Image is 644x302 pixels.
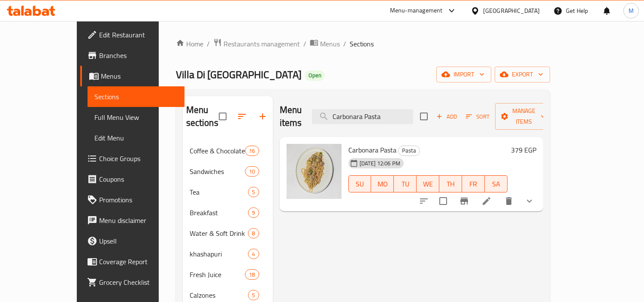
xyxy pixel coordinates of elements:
span: Full Menu View [94,112,178,122]
h2: Menu items [280,104,302,129]
span: Promotions [99,195,178,205]
span: MO [375,178,390,190]
span: 4 [248,250,258,258]
h2: Menu sections [186,104,219,129]
span: Sandwiches [190,166,245,177]
span: Select section [415,107,433,125]
button: delete [499,191,519,211]
a: Coupons [80,169,184,189]
a: Home [176,39,203,49]
li: / [207,39,210,49]
span: FR [466,178,481,190]
button: TU [394,175,417,192]
a: Edit Menu [88,128,184,148]
div: Coffee & Chocolate [190,146,245,156]
span: WE [420,178,436,190]
span: Grocery Checklist [99,277,178,287]
div: Coffee & Chocolate16 [183,140,273,161]
div: khashapuri4 [183,244,273,264]
div: Tea5 [183,182,273,202]
button: TH [439,175,462,192]
a: Menus [310,38,340,49]
button: FR [462,175,485,192]
a: Upsell [80,231,184,251]
span: Sort items [460,110,495,123]
span: 9 [248,209,258,217]
span: Select all sections [214,107,232,125]
button: MO [371,175,394,192]
span: Coupons [99,174,178,184]
div: Water & Soft Drink8 [183,223,273,244]
a: Grocery Checklist [80,272,184,293]
div: items [248,249,259,259]
button: export [495,67,550,82]
li: / [343,39,346,49]
button: Sort [464,110,492,123]
div: items [245,166,259,177]
span: 10 [245,168,258,176]
span: Sort sections [232,106,252,127]
div: Menu-management [390,6,443,16]
button: Branch-specific-item [454,191,475,211]
div: items [248,187,259,197]
a: Menu disclaimer [80,210,184,231]
h6: 379 EGP [511,144,536,156]
span: Menu disclaimer [99,215,178,226]
span: Menus [320,39,340,49]
button: Add section [252,106,273,127]
span: Menus [101,71,178,81]
a: Menus [80,66,184,86]
button: sort-choices [414,191,434,211]
span: Villa Di [GEOGRAPHIC_DATA] [176,65,302,84]
span: 8 [248,229,258,238]
div: Sandwiches10 [183,161,273,182]
div: items [245,269,259,280]
span: TH [443,178,459,190]
span: Manage items [502,106,546,127]
span: Coverage Report [99,256,178,267]
span: Add item [433,110,460,123]
span: Sections [94,92,178,102]
div: Breakfast9 [183,202,273,223]
a: Choice Groups [80,148,184,169]
span: Tea [190,187,248,197]
span: Calzones [190,290,248,300]
div: Fresh Juice [190,269,245,280]
span: Choice Groups [99,153,178,164]
button: show more [519,191,540,211]
button: Add [433,110,460,123]
span: export [502,69,543,80]
button: SA [485,175,508,192]
a: Branches [80,45,184,66]
span: [DATE] 12:06 PM [356,159,404,168]
div: Open [305,70,325,81]
div: Fresh Juice18 [183,264,273,285]
span: Restaurants management [224,39,300,49]
a: Promotions [80,189,184,210]
span: 5 [248,291,258,299]
span: Sections [350,39,374,49]
span: import [443,69,484,80]
span: Edit Menu [94,133,178,143]
div: items [245,146,259,156]
span: Water & Soft Drink [190,228,248,238]
span: M [629,6,634,15]
span: 16 [245,147,258,155]
span: khashapuri [190,249,248,259]
a: Sections [88,86,184,107]
a: Full Menu View [88,107,184,128]
span: Breakfast [190,207,248,218]
span: Carbonara Pasta [348,143,396,156]
span: Branches [99,50,178,61]
span: Add [435,112,458,122]
div: [GEOGRAPHIC_DATA] [483,6,540,15]
li: / [303,39,306,49]
button: WE [417,175,439,192]
a: Coverage Report [80,251,184,272]
span: TU [397,178,413,190]
button: SU [348,175,372,192]
span: Open [305,72,325,79]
